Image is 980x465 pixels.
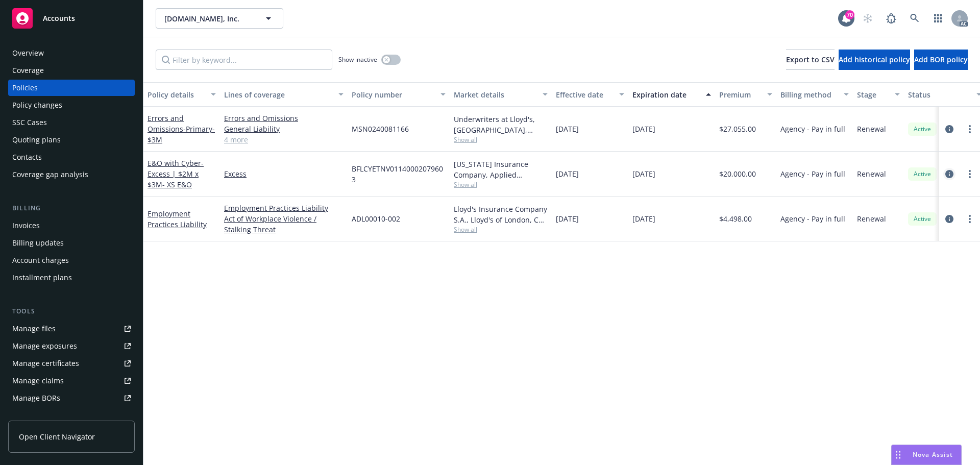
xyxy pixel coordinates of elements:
[943,123,955,135] a: circleInformation
[352,89,434,100] div: Policy number
[857,168,886,179] span: Renewal
[19,431,95,442] span: Open Client Navigator
[450,82,552,107] button: Market details
[143,82,220,107] button: Policy details
[632,213,655,224] span: [DATE]
[908,89,970,100] div: Status
[8,373,135,389] a: Manage claims
[8,149,135,165] a: Contacts
[12,62,44,79] div: Coverage
[943,213,955,225] a: circleInformation
[556,124,579,134] span: [DATE]
[892,445,904,464] div: Drag to move
[853,82,904,107] button: Stage
[839,55,910,64] span: Add historical policy
[857,8,878,29] a: Start snowing
[786,50,835,70] button: Export to CSV
[839,50,910,70] button: Add historical policy
[12,235,64,251] div: Billing updates
[891,445,962,465] button: Nova Assist
[8,306,135,316] div: Tools
[912,125,933,134] span: Active
[338,55,377,64] span: Show inactive
[8,114,135,131] a: SSC Cases
[8,338,135,354] a: Manage exposures
[776,82,853,107] button: Billing method
[12,373,64,389] div: Manage claims
[964,213,976,225] a: more
[224,124,344,134] a: General Liability
[454,135,548,144] span: Show all
[148,158,204,189] a: E&O with Cyber
[8,45,135,61] a: Overview
[156,50,332,70] input: Filter by keyword...
[8,80,135,96] a: Policies
[352,213,400,224] span: ADL00010-002
[224,203,344,213] a: Employment Practices Liability
[715,82,776,107] button: Premium
[12,166,88,183] div: Coverage gap analysis
[454,114,548,135] div: Underwriters at Lloyd's, [GEOGRAPHIC_DATA], [PERSON_NAME] of London, CRC Group
[12,114,47,131] div: SSC Cases
[8,321,135,337] a: Manage files
[914,55,968,64] span: Add BOR policy
[857,124,886,134] span: Renewal
[845,10,854,19] div: 70
[12,390,60,406] div: Manage BORs
[8,252,135,268] a: Account charges
[719,168,756,179] span: $20,000.00
[12,338,77,354] div: Manage exposures
[12,217,40,234] div: Invoices
[148,158,204,189] span: - Excess | $2M x $3M- XS E&O
[8,166,135,183] a: Coverage gap analysis
[454,180,548,189] span: Show all
[928,8,948,29] a: Switch app
[912,214,933,224] span: Active
[719,89,761,100] div: Premium
[8,97,135,113] a: Policy changes
[632,124,655,134] span: [DATE]
[12,407,90,424] div: Summary of insurance
[914,50,968,70] button: Add BOR policy
[8,270,135,286] a: Installment plans
[224,89,332,100] div: Lines of coverage
[8,355,135,372] a: Manage certificates
[8,407,135,424] a: Summary of insurance
[156,8,283,29] button: [DOMAIN_NAME], Inc.
[224,134,344,145] a: 4 more
[12,45,44,61] div: Overview
[352,124,409,134] span: MSN0240081166
[8,203,135,213] div: Billing
[8,132,135,148] a: Quoting plans
[881,8,901,29] a: Report a Bug
[719,213,752,224] span: $4,498.00
[8,4,135,33] a: Accounts
[454,159,548,180] div: [US_STATE] Insurance Company, Applied Underwriters, CRC Group
[12,355,79,372] div: Manage certificates
[964,123,976,135] a: more
[628,82,715,107] button: Expiration date
[8,390,135,406] a: Manage BORs
[719,124,756,134] span: $27,055.00
[12,132,61,148] div: Quoting plans
[556,168,579,179] span: [DATE]
[12,149,42,165] div: Contacts
[220,82,348,107] button: Lines of coverage
[780,213,845,224] span: Agency - Pay in full
[857,89,889,100] div: Stage
[632,168,655,179] span: [DATE]
[12,270,72,286] div: Installment plans
[224,168,344,179] a: Excess
[12,80,38,96] div: Policies
[556,213,579,224] span: [DATE]
[454,225,548,234] span: Show all
[224,213,344,235] a: Act of Workplace Violence / Stalking Threat
[552,82,628,107] button: Effective date
[780,168,845,179] span: Agency - Pay in full
[148,113,215,144] a: Errors and Omissions
[164,13,253,24] span: [DOMAIN_NAME], Inc.
[224,113,344,124] a: Errors and Omissions
[780,124,845,134] span: Agency - Pay in full
[632,89,700,100] div: Expiration date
